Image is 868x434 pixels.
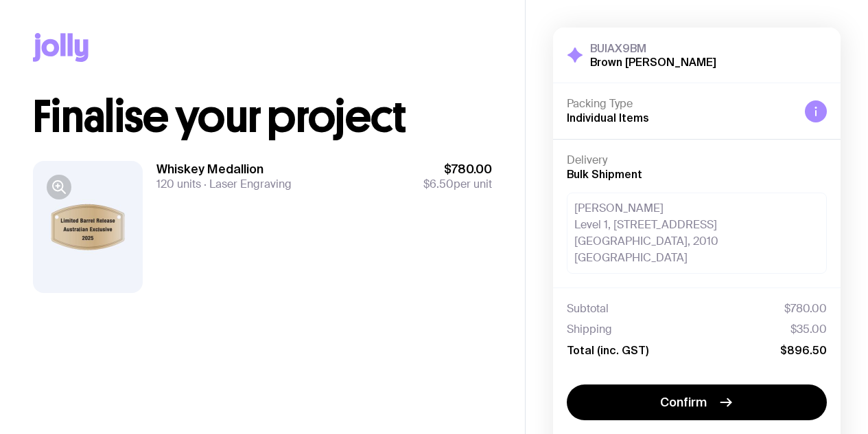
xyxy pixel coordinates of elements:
span: Individual Items [567,111,649,124]
span: Laser Engraving [201,177,292,191]
span: Bulk Shipment [567,168,642,180]
h1: Finalise your project [33,95,492,139]
h4: Packing Type [567,97,794,111]
span: per unit [423,177,492,191]
h4: Delivery [567,153,827,167]
h3: BUIAX9BM [590,41,716,55]
div: [PERSON_NAME] Level 1, [STREET_ADDRESS] [GEOGRAPHIC_DATA], 2010 [GEOGRAPHIC_DATA] [567,193,827,274]
h3: Whiskey Medallion [156,161,292,177]
span: $780.00 [784,302,827,316]
span: Subtotal [567,302,609,316]
button: Confirm [567,384,827,420]
span: $780.00 [423,161,492,177]
span: Total (inc. GST) [567,343,648,357]
span: 120 units [156,177,201,191]
h2: Brown [PERSON_NAME] [590,55,716,69]
span: $896.50 [780,343,827,357]
span: $6.50 [423,177,454,191]
span: Shipping [567,323,612,336]
span: $35.00 [790,323,827,336]
span: Confirm [660,394,707,411]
